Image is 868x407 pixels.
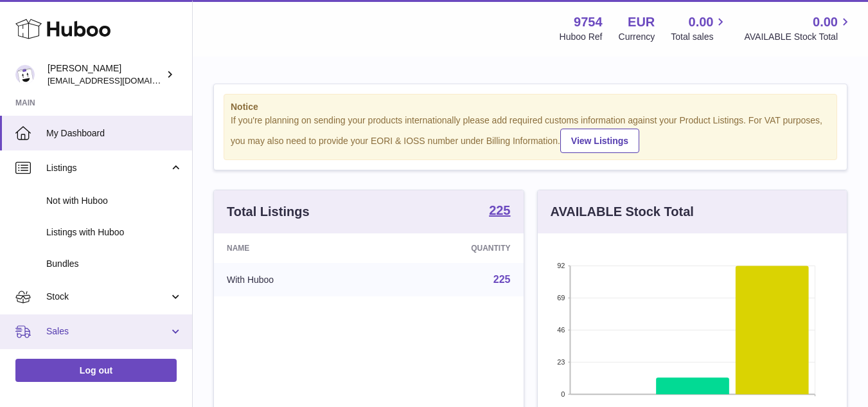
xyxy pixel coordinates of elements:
text: 69 [557,294,565,302]
div: If you're planning on sending your products internationally please add required customs informati... [231,114,830,153]
a: 0.00 Total sales [671,14,728,43]
img: internalAdmin-9754@internal.huboo.com [15,65,35,84]
span: [EMAIL_ADDRESS][DOMAIN_NAME] [48,75,189,86]
h3: Total Listings [227,203,310,221]
div: Currency [619,31,655,43]
th: Quantity [377,233,524,263]
span: Bundles [46,258,182,270]
text: 46 [557,326,565,334]
td: With Huboo [214,263,377,296]
a: View Listings [560,129,639,153]
text: 0 [561,390,565,398]
text: 23 [557,358,565,366]
span: Listings [46,162,169,174]
div: [PERSON_NAME] [48,62,163,87]
span: Sales [46,325,169,338]
span: 0.00 [813,14,838,31]
strong: Notice [231,101,830,113]
a: 0.00 AVAILABLE Stock Total [744,14,853,43]
strong: 225 [489,204,510,217]
span: AVAILABLE Stock Total [744,31,853,43]
span: 0.00 [689,14,714,31]
strong: EUR [628,14,655,31]
span: Stock [46,291,169,303]
div: Huboo Ref [560,31,603,43]
a: 225 [493,274,511,285]
span: Not with Huboo [46,195,182,207]
a: 225 [489,204,510,219]
span: My Dashboard [46,127,182,140]
h3: AVAILABLE Stock Total [551,203,694,221]
span: Listings with Huboo [46,226,182,239]
th: Name [214,233,377,263]
span: Total sales [671,31,728,43]
a: Log out [15,359,177,382]
strong: 9754 [574,14,603,31]
text: 92 [557,262,565,269]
